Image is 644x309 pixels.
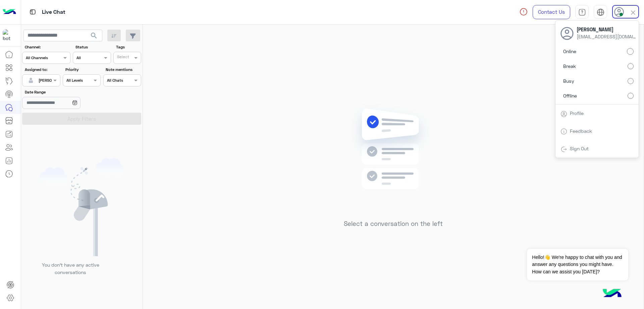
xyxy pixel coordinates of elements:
img: no messages [345,103,442,215]
img: hulul-logo.png [600,282,624,306]
img: tab [29,8,37,16]
label: Tags [116,44,141,50]
img: tab [560,111,567,117]
div: Select [116,54,129,62]
input: Busy [628,78,634,84]
label: Date Range [25,89,100,95]
a: Profile [570,110,584,116]
a: Contact Us [533,5,570,19]
img: Logo [3,5,16,19]
input: Online [627,48,634,55]
img: tab [560,128,567,135]
img: close [629,9,637,16]
span: Break [563,63,576,70]
p: Live Chat [42,8,65,17]
img: 713415422032625 [3,29,15,41]
button: Apply Filters [22,113,141,125]
a: Sign Out [570,146,589,151]
span: Offline [563,92,577,99]
label: Note mentions [106,67,140,73]
img: tab [560,146,567,153]
span: Online [563,48,576,55]
label: Assigned to: [25,67,59,73]
input: Offline [628,93,634,99]
p: You don’t have any active conversations [37,261,104,276]
span: Hello!👋 We're happy to chat with you and answer any questions you might have. How can we assist y... [527,249,628,280]
span: search [90,32,98,40]
img: empty users [40,158,124,256]
img: tab [578,8,586,16]
a: Feedback [570,128,592,134]
span: Busy [563,77,574,84]
input: Break [628,63,634,69]
button: search [86,30,102,44]
img: defaultAdmin.png [26,76,36,85]
h5: Select a conversation on the left [344,220,443,228]
a: tab [575,5,589,19]
img: spinner [520,8,528,16]
span: [PERSON_NAME] [577,26,637,33]
label: Channel: [25,44,70,50]
label: Status [75,44,110,50]
span: [EMAIL_ADDRESS][DOMAIN_NAME] [577,33,637,40]
img: tab [597,8,604,16]
label: Priority [65,67,100,73]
